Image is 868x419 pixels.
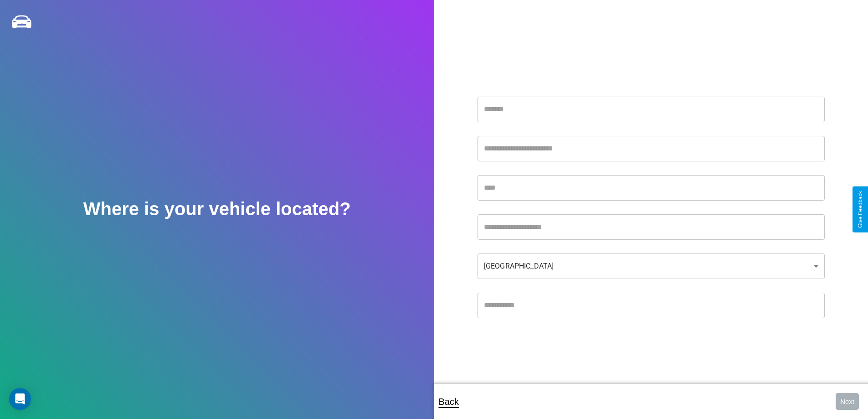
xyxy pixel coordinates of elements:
[836,393,859,410] button: Next
[83,199,351,219] h2: Where is your vehicle located?
[9,388,31,410] div: Open Intercom Messenger
[439,393,459,410] p: Back
[857,191,863,228] div: Give Feedback
[478,253,825,279] div: [GEOGRAPHIC_DATA]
